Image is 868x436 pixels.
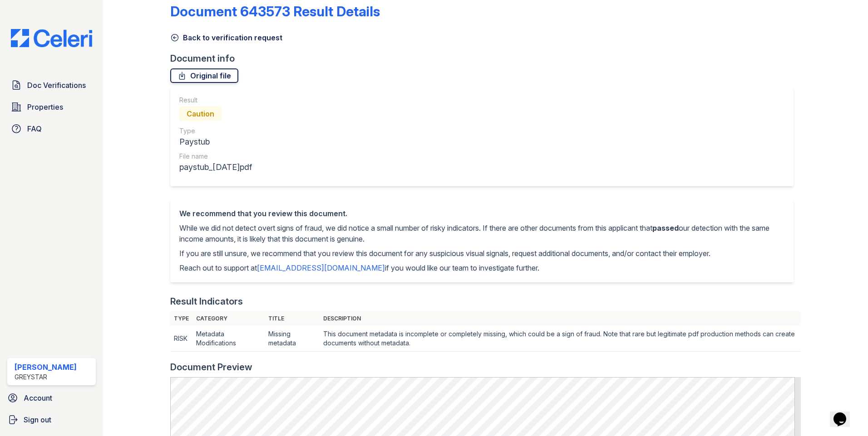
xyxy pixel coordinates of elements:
a: Properties [7,98,96,116]
div: Type [179,126,252,136]
p: If you are still unsure, we recommend that you review this document for any suspicious visual sig... [179,248,784,259]
div: Greystar [15,373,77,382]
div: We recommend that you review this document. [179,208,784,219]
div: Document Preview [170,361,252,373]
div: [PERSON_NAME] [15,362,77,373]
a: Sign out [4,411,99,429]
span: Properties [27,102,63,112]
span: Doc Verifications [27,80,86,91]
a: Doc Verifications [7,76,96,94]
td: Missing metadata [265,326,320,352]
div: Result [179,96,252,105]
a: FAQ [7,120,96,138]
th: Title [265,311,320,326]
div: Caution [179,107,222,121]
span: FAQ [27,123,42,134]
a: Account [4,389,99,407]
p: While we did not detect overt signs of fraud, we did notice a small number of risky indicators. I... [179,223,784,244]
span: passed [652,223,679,233]
td: This document metadata is incomplete or completely missing, which could be a sign of fraud. Note ... [320,326,801,352]
a: [EMAIL_ADDRESS][DOMAIN_NAME] [257,263,385,272]
img: CE_Logo_Blue-a8612792a0a2168367f1c8372b55b34899dd931a85d93a1a3d3e32e68fde9ad4.png [4,29,99,47]
div: paystub_[DATE]pdf [179,161,252,174]
span: Account [24,392,52,403]
td: Metadata Modifications [192,326,265,352]
iframe: chat widget [830,400,859,427]
div: Result Indicators [170,295,243,308]
p: Reach out to support at if you would like our team to investigate further. [179,262,784,273]
a: Back to verification request [170,32,282,43]
div: Document info [170,52,801,65]
th: Type [170,311,192,326]
div: Paystub [179,136,252,148]
a: Document 643573 Result Details [170,3,380,19]
th: Description [320,311,801,326]
th: Category [192,311,265,326]
a: Original file [170,68,238,83]
span: Sign out [24,414,51,425]
div: File name [179,152,252,161]
td: RISK [170,326,192,352]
